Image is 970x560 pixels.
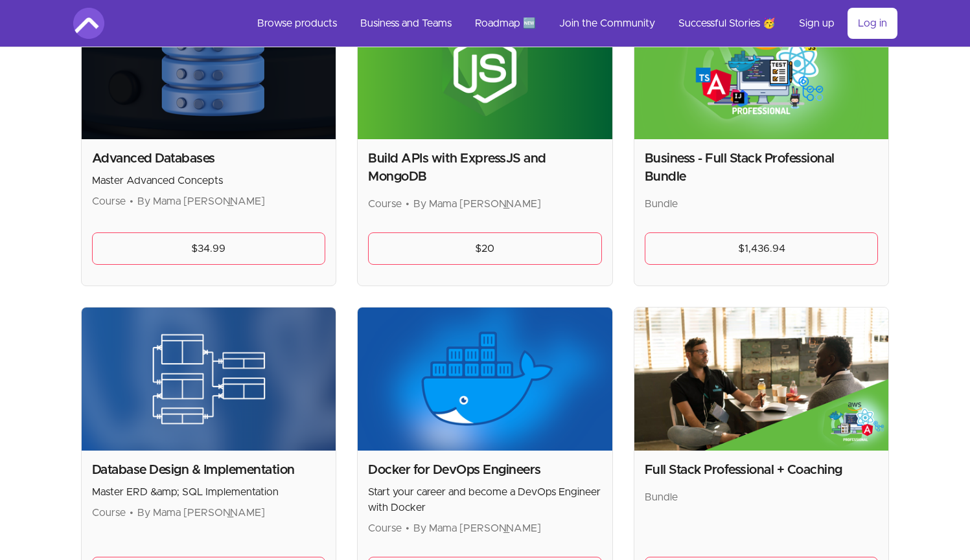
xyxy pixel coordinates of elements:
[368,150,602,186] h2: Build APIs with ExpressJS and MongoDB
[368,232,602,265] a: $20
[92,461,326,479] h2: Database Design & Implementation
[413,199,541,209] span: By Mama [PERSON_NAME]
[358,308,612,451] img: Product image for Docker for DevOps Engineers
[549,8,665,39] a: Join the Community
[247,8,897,39] nav: Main
[848,8,897,39] a: Log in
[368,461,602,479] h2: Docker for DevOps Engineers
[368,199,402,209] span: Course
[645,199,678,209] span: Bundle
[645,461,879,479] h2: Full Stack Professional + Coaching
[92,196,126,207] span: Course
[413,523,541,533] span: By Mama [PERSON_NAME]
[634,308,889,451] img: Product image for Full Stack Professional + Coaching
[92,232,326,265] a: $34.99
[73,8,104,39] img: Amigoscode logo
[247,8,347,39] a: Browse products
[368,523,402,533] span: Course
[130,196,133,207] span: •
[645,492,678,502] span: Bundle
[92,173,326,188] p: Master Advanced Concepts
[645,150,879,186] h2: Business - Full Stack Professional Bundle
[92,508,126,518] span: Course
[465,8,546,39] a: Roadmap 🆕
[406,523,410,533] span: •
[350,8,462,39] a: Business and Teams
[668,8,786,39] a: Successful Stories 🥳
[137,508,265,518] span: By Mama [PERSON_NAME]
[92,150,326,168] h2: Advanced Databases
[645,232,879,265] a: $1,436.94
[137,196,265,207] span: By Mama [PERSON_NAME]
[82,308,336,451] img: Product image for Database Design & Implementation
[130,508,133,518] span: •
[92,484,326,500] p: Master ERD &amp; SQL Implementation
[406,199,410,209] span: •
[368,484,602,515] p: Start your career and become a DevOps Engineer with Docker
[789,8,845,39] a: Sign up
